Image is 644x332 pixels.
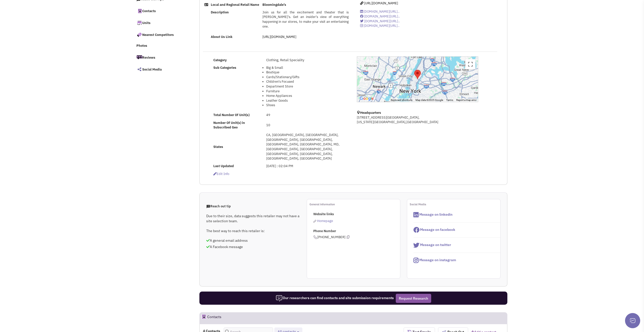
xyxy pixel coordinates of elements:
b: Category [213,58,227,62]
p: [STREET_ADDRESS][GEOGRAPHIC_DATA], [US_STATE][GEOGRAPHIC_DATA],[GEOGRAPHIC_DATA] [357,115,478,125]
b: Description [211,10,229,14]
a: [URL][DOMAIN_NAME] [360,1,398,5]
span: [DOMAIN_NAME][URL].. [364,24,400,28]
li: Boutique [266,70,349,75]
td: [DATE] : 02:04 PM [265,163,350,170]
a: [DOMAIN_NAME][URL].. [360,14,400,18]
li: Furniture [266,89,349,94]
a: Reviews [134,52,189,63]
li: Children's Focused [266,79,349,84]
button: Keyboard shortcuts [391,98,412,102]
li: Shoes [266,103,349,108]
b: About Us Link [211,35,233,39]
a: [DOMAIN_NAME][URL].. [360,24,400,28]
img: Google [358,95,375,102]
b: Number Of Unit(s) in Subscribed Geo [213,121,245,130]
div: Bloomingdale&#39;s [414,70,421,79]
a: Terms (opens in new tab) [446,99,453,101]
p: Phone Number [313,229,400,234]
span: [DOMAIN_NAME][URL].. [364,19,400,23]
span: [DOMAIN_NAME][URL].. [364,14,400,18]
button: Toggle fullscreen view [465,59,475,69]
p: Social Media [410,202,500,207]
a: Message on facebook [413,227,455,232]
span: Message on linkedin [419,212,452,217]
td: Clothing, Retail Speciality [265,56,350,64]
a: Photos [134,41,189,51]
span: [PHONE_NUMBER] [313,235,349,239]
button: Request Research [396,294,431,303]
a: Report a map error [456,99,476,101]
p: A Facebook message [206,244,300,249]
li: Leather Goods [266,98,349,103]
p: General information [309,202,400,207]
a: Homepage [313,219,333,223]
span: Map data ©2025 Google [416,99,443,101]
b: Headquarters [360,110,381,115]
a: [DOMAIN_NAME][URL].. [360,19,400,23]
span: Message on twitter [420,242,451,247]
a: Open this area in Google Maps (opens a new window) [358,95,375,102]
b: Total Number Of Unit(s) [213,113,250,117]
td: 49 [265,112,350,119]
img: reachlinkicon.png [313,220,316,223]
b: Local and Regional Retail Name [211,3,259,7]
img: icon-researcher-20.png [276,295,283,302]
p: Website links [313,212,400,217]
span: [URL][DOMAIN_NAME] [364,1,398,5]
li: Department Store [266,84,349,89]
b: Last Updated [213,164,234,168]
b: Sub Categories [213,65,236,70]
span: Message on instagram [419,258,456,262]
a: Message on linkedin [413,212,452,217]
li: Home Appliances [266,94,349,98]
a: Units [134,17,189,28]
p: The best way to reach this retailer is: [206,228,300,233]
span: Homepage [317,219,333,223]
img: icon-phone.png [313,235,317,239]
span: Edit info [213,172,229,176]
a: Message on twitter [413,242,451,247]
a: [URL][DOMAIN_NAME] [262,35,296,39]
b: States [213,145,223,149]
h2: Contacts [207,313,221,324]
a: Social Media [134,64,189,75]
li: Big & Small [266,65,349,70]
span: Message on facebook [420,227,455,232]
span: Our researchers can find contacts and site submission requirements [276,296,394,300]
span: Join us for all the excitement and theater that is [PERSON_NAME]'s. Get an insider's view of ever... [262,10,349,29]
p: A general email address [206,238,300,243]
td: CA, [GEOGRAPHIC_DATA], [GEOGRAPHIC_DATA], [GEOGRAPHIC_DATA], [GEOGRAPHIC_DATA], [GEOGRAPHIC_DATA]... [265,131,350,163]
td: 10 [265,119,350,131]
a: Nearest Competitors [134,29,189,40]
a: [DOMAIN_NAME][URL].. [360,9,400,14]
li: Cards/Stationary/Gifts [266,75,349,80]
a: Contacts [134,6,189,16]
span: Reach out tip [206,204,231,208]
b: Bloomingdale's [262,3,286,7]
a: Message on instagram [413,258,456,262]
p: Due to their size, data suggests this retailer may not have a site selection team. [206,213,300,224]
span: [DOMAIN_NAME][URL].. [364,9,400,14]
